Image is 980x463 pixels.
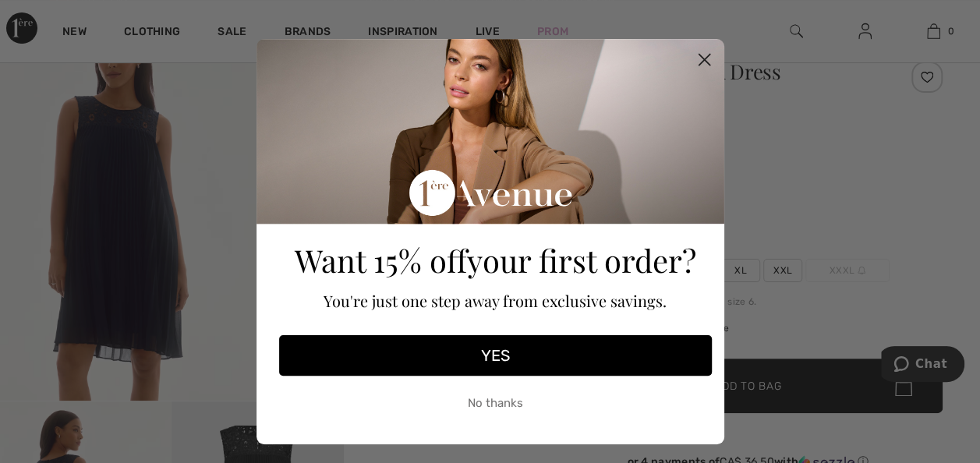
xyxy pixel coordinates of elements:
span: You're just one step away from exclusive savings. [324,290,667,311]
button: No thanks [279,383,712,422]
button: YES [279,335,712,376]
span: Chat [34,11,66,25]
span: Want 15% off [295,239,467,281]
button: Close dialog [691,46,718,73]
span: your first order? [467,239,696,281]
